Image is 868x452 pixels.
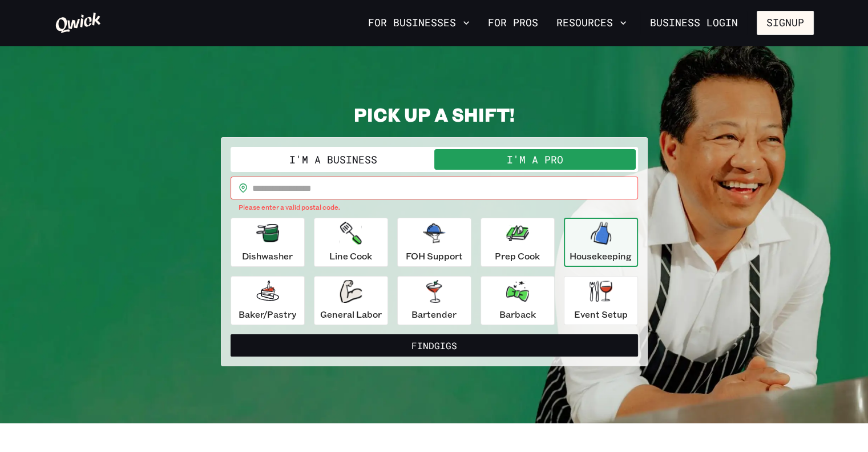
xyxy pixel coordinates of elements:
button: Prep Cook [481,218,555,267]
button: Bartender [397,276,471,325]
p: Line Cook [329,249,372,263]
button: Housekeeping [564,218,638,267]
p: Prep Cook [495,249,540,263]
a: Business Login [640,11,748,35]
p: General Labor [320,307,382,321]
button: Signup [757,11,814,35]
a: For Pros [483,13,543,33]
button: Barback [481,276,555,325]
p: Barback [499,307,536,321]
p: Event Setup [574,307,628,321]
button: I'm a Pro [434,149,636,170]
button: FOH Support [397,218,471,267]
p: Bartender [411,307,457,321]
button: For Businesses [364,13,474,33]
p: FOH Support [406,249,463,263]
p: Baker/Pastry [239,307,296,321]
button: Dishwasher [231,218,305,267]
button: General Labor [314,276,388,325]
h2: PICK UP A SHIFT! [221,103,648,126]
button: Resources [552,13,631,33]
button: Event Setup [564,276,638,325]
button: FindGigs [231,334,638,357]
p: Dishwasher [242,249,293,263]
button: Baker/Pastry [231,276,305,325]
button: Line Cook [314,218,388,267]
button: I'm a Business [233,149,434,170]
p: Housekeeping [570,249,632,263]
p: Please enter a valid postal code. [239,202,630,213]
